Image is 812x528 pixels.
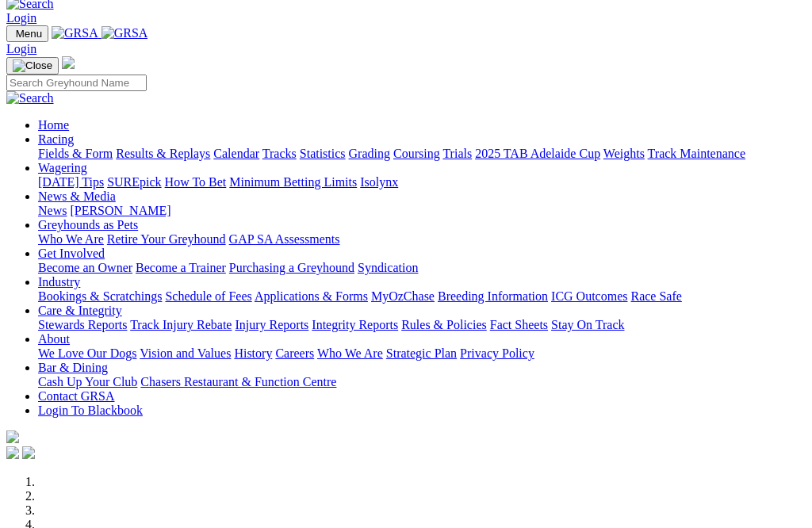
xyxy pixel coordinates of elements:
img: logo-grsa-white.png [62,56,75,69]
img: twitter.svg [22,446,35,459]
a: Breeding Information [438,289,548,303]
a: Racing [38,132,74,146]
a: Chasers Restaurant & Function Centre [140,375,336,388]
a: [DATE] Tips [38,175,104,189]
a: [PERSON_NAME] [70,204,170,217]
a: Rules & Policies [401,318,487,331]
a: Login To Blackbook [38,404,143,417]
a: GAP SA Assessments [229,232,340,246]
a: Coursing [393,147,440,160]
a: Stewards Reports [38,318,127,331]
a: Become a Trainer [136,261,226,274]
a: ICG Outcomes [551,289,627,303]
a: Careers [275,346,314,360]
a: 2025 TAB Adelaide Cup [475,147,600,160]
div: Care & Integrity [38,318,806,332]
a: Greyhounds as Pets [38,218,138,231]
a: Statistics [300,147,346,160]
a: Race Safe [630,289,681,303]
a: Injury Reports [235,318,308,331]
a: Tracks [262,147,297,160]
div: Industry [38,289,806,304]
a: Cash Up Your Club [38,375,137,388]
a: Isolynx [360,175,398,189]
a: Grading [349,147,390,160]
span: Menu [16,28,42,40]
a: Contact GRSA [38,389,114,403]
a: Results & Replays [116,147,210,160]
a: SUREpick [107,175,161,189]
a: Schedule of Fees [165,289,251,303]
a: We Love Our Dogs [38,346,136,360]
div: Wagering [38,175,806,189]
a: Become an Owner [38,261,132,274]
a: Stay On Track [551,318,624,331]
a: About [38,332,70,346]
a: Vision and Values [140,346,231,360]
a: Applications & Forms [255,289,368,303]
a: Privacy Policy [460,346,534,360]
div: About [38,346,806,361]
a: Strategic Plan [386,346,457,360]
a: Login [6,42,36,55]
div: Bar & Dining [38,375,806,389]
input: Search [6,75,147,91]
div: Get Involved [38,261,806,275]
a: Login [6,11,36,25]
a: Get Involved [38,247,105,260]
a: Home [38,118,69,132]
img: GRSA [101,26,148,40]
button: Toggle navigation [6,25,48,42]
div: Racing [38,147,806,161]
a: Who We Are [317,346,383,360]
a: Industry [38,275,80,289]
a: Trials [442,147,472,160]
img: Close [13,59,52,72]
button: Toggle navigation [6,57,59,75]
a: News [38,204,67,217]
a: Calendar [213,147,259,160]
a: Retire Your Greyhound [107,232,226,246]
a: Purchasing a Greyhound [229,261,354,274]
img: facebook.svg [6,446,19,459]
div: News & Media [38,204,806,218]
img: Search [6,91,54,105]
a: Minimum Betting Limits [229,175,357,189]
img: GRSA [52,26,98,40]
a: News & Media [38,189,116,203]
div: Greyhounds as Pets [38,232,806,247]
img: logo-grsa-white.png [6,430,19,443]
a: MyOzChase [371,289,435,303]
a: Care & Integrity [38,304,122,317]
a: Bookings & Scratchings [38,289,162,303]
a: Who We Are [38,232,104,246]
a: Bar & Dining [38,361,108,374]
a: Fact Sheets [490,318,548,331]
a: Wagering [38,161,87,174]
a: Weights [603,147,645,160]
a: History [234,346,272,360]
a: Integrity Reports [312,318,398,331]
a: Syndication [358,261,418,274]
a: Track Maintenance [648,147,745,160]
a: Fields & Form [38,147,113,160]
a: Track Injury Rebate [130,318,232,331]
a: How To Bet [165,175,227,189]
